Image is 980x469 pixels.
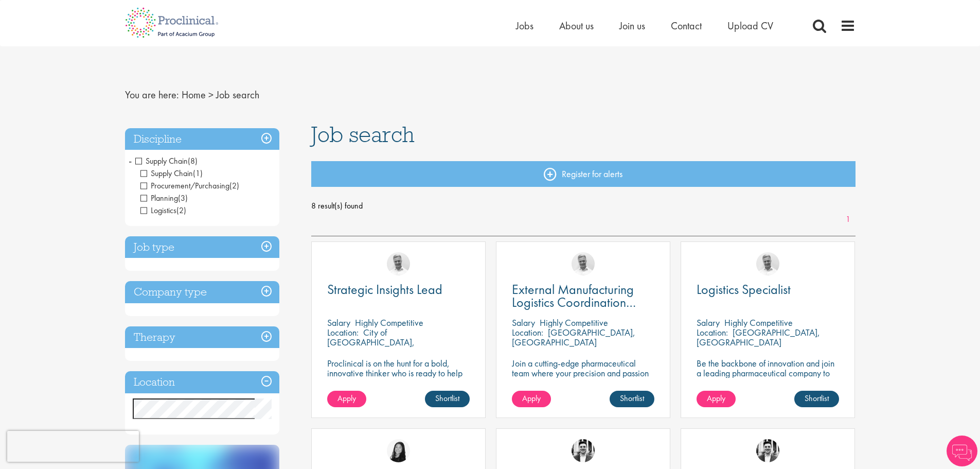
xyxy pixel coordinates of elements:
[140,180,239,191] span: Procurement/Purchasing
[125,326,279,349] h3: Therapy
[176,205,186,216] span: (2)
[387,252,410,275] img: Joshua Bye
[140,193,188,203] span: Planning
[387,439,410,462] img: Numhom Sudsok
[125,236,279,258] h3: Job type
[697,317,720,328] span: Salary
[697,281,791,298] span: Logistics Specialist
[135,155,198,166] span: Supply Chain
[135,155,188,166] span: Supply Chain
[327,326,415,358] p: City of [GEOGRAPHIC_DATA], [GEOGRAPHIC_DATA]
[188,155,198,166] span: (8)
[522,393,541,404] span: Apply
[208,88,213,101] span: >
[512,358,654,397] p: Join a cutting-edge pharmaceutical team where your precision and passion for supply chain will he...
[327,283,470,296] a: Strategic Insights Lead
[559,19,594,32] a: About us
[756,252,779,275] img: Joshua Bye
[327,317,350,328] span: Salary
[140,180,229,191] span: Procurement/Purchasing
[193,168,203,179] span: (1)
[572,252,595,275] img: Joshua Bye
[707,393,725,404] span: Apply
[794,391,839,407] a: Shortlist
[619,19,645,32] a: Join us
[516,19,533,32] a: Jobs
[512,281,636,324] span: External Manufacturing Logistics Coordination Support
[512,391,551,407] a: Apply
[327,326,359,338] span: Location:
[311,161,856,187] a: Register for alerts
[140,168,193,179] span: Supply Chain
[697,326,728,338] span: Location:
[229,180,239,191] span: (2)
[311,198,856,214] span: 8 result(s) found
[727,19,773,32] a: Upload CV
[572,439,595,462] img: Edward Little
[140,205,186,216] span: Logistics
[724,317,793,328] p: Highly Competitive
[125,128,279,150] h3: Discipline
[610,391,654,407] a: Shortlist
[7,431,139,462] iframe: reCAPTCHA
[337,393,356,404] span: Apply
[125,88,179,101] span: You are here:
[182,88,206,101] a: breadcrumb link
[841,214,856,225] a: 1
[697,283,839,296] a: Logistics Specialist
[125,371,279,393] h3: Location
[697,391,736,407] a: Apply
[697,326,820,348] p: [GEOGRAPHIC_DATA], [GEOGRAPHIC_DATA]
[540,317,608,328] p: Highly Competitive
[355,317,423,328] p: Highly Competitive
[125,281,279,303] h3: Company type
[311,120,415,148] span: Job search
[697,358,839,397] p: Be the backbone of innovation and join a leading pharmaceutical company to help keep life-changin...
[512,317,535,328] span: Salary
[671,19,702,32] a: Contact
[327,391,366,407] a: Apply
[140,168,203,179] span: Supply Chain
[947,436,977,466] img: Chatbot
[512,326,635,348] p: [GEOGRAPHIC_DATA], [GEOGRAPHIC_DATA]
[140,205,176,216] span: Logistics
[178,193,188,203] span: (3)
[512,283,654,309] a: External Manufacturing Logistics Coordination Support
[756,439,779,462] img: Edward Little
[140,193,178,203] span: Planning
[425,391,470,407] a: Shortlist
[512,326,543,338] span: Location:
[327,358,470,397] p: Proclinical is on the hunt for a bold, innovative thinker who is ready to help push the boundarie...
[327,281,442,298] span: Strategic Insights Lead
[129,153,132,168] span: -
[216,88,259,101] span: Job search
